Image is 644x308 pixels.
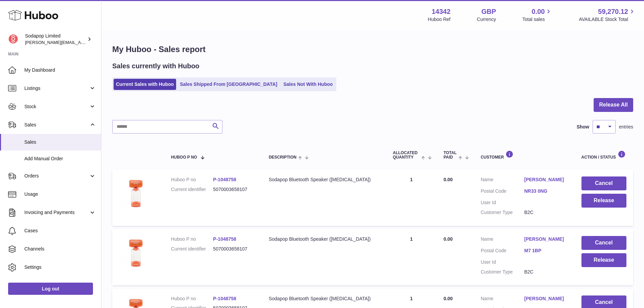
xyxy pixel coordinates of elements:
div: Sodapop Limited [25,33,86,46]
span: Stock [24,103,89,110]
dd: B2C [524,209,568,216]
a: 0.00 Total sales [522,7,552,23]
span: Orders [24,173,89,179]
dt: User Id [481,259,524,265]
dt: Postal Code [481,247,524,256]
span: Sales [24,122,89,128]
span: Total sales [522,16,552,23]
div: Customer [481,150,568,160]
h2: Sales currently with Huboo [112,62,199,71]
a: P-1048758 [213,296,236,301]
a: P-1048758 [213,236,236,242]
dt: Current identifier [171,186,213,193]
span: My Dashboard [24,67,96,73]
div: Currency [477,16,496,23]
a: Log out [8,283,93,295]
span: Cases [24,228,96,234]
dt: User Id [481,199,524,206]
a: [PERSON_NAME] [524,176,568,183]
span: entries [619,124,633,130]
span: Description [269,155,296,160]
a: P-1048758 [213,177,236,182]
span: Total paid [444,151,457,160]
td: 1 [386,229,437,285]
a: M7 1BP [524,247,568,254]
dt: Huboo P no [171,176,213,183]
div: Sodapop Bluetooth Speaker ([MEDICAL_DATA]) [269,236,379,242]
span: Sales [24,139,96,145]
a: NR33 0NG [524,188,568,194]
strong: GBP [481,7,496,16]
button: Release [581,194,626,208]
dt: Huboo P no [171,295,213,302]
dd: 5070003658107 [213,246,255,252]
button: Release All [594,98,633,112]
span: Huboo P no [171,155,197,160]
button: Release [581,253,626,267]
dt: Name [481,236,524,244]
dd: 5070003658107 [213,186,255,193]
a: Sales Not With Huboo [281,79,335,90]
span: ALLOCATED Quantity [393,151,420,160]
dd: B2C [524,269,568,275]
div: Action / Status [581,150,626,160]
span: 0.00 [444,177,453,182]
span: Listings [24,85,89,92]
strong: 14342 [432,7,451,16]
img: 1750423846.jpg [119,176,153,210]
span: 0.00 [444,236,453,242]
div: Sodapop Bluetooth Speaker ([MEDICAL_DATA]) [269,176,379,183]
span: [PERSON_NAME][EMAIL_ADDRESS][DOMAIN_NAME] [25,40,136,45]
span: Add Manual Order [24,156,96,162]
a: 59,270.12 AVAILABLE Stock Total [579,7,636,23]
span: 59,270.12 [598,7,628,16]
a: Current Sales with Huboo [114,79,176,90]
dt: Name [481,295,524,304]
div: Huboo Ref [428,16,451,23]
span: Channels [24,246,96,252]
dt: Name [481,176,524,185]
h1: My Huboo - Sales report [112,44,633,55]
img: david@sodapop-audio.co.uk [8,34,18,44]
label: Show [577,124,589,130]
button: Cancel [581,236,626,250]
span: AVAILABLE Stock Total [579,16,636,23]
a: Sales Shipped From [GEOGRAPHIC_DATA] [177,79,280,90]
dt: Customer Type [481,269,524,275]
dt: Current identifier [171,246,213,252]
span: 0.00 [532,7,545,16]
td: 1 [386,170,437,226]
dt: Postal Code [481,188,524,196]
div: Sodapop Bluetooth Speaker ([MEDICAL_DATA]) [269,295,379,302]
span: Usage [24,191,96,197]
button: Cancel [581,176,626,190]
a: [PERSON_NAME] [524,295,568,302]
span: Settings [24,264,96,270]
a: [PERSON_NAME] [524,236,568,242]
dt: Customer Type [481,209,524,216]
span: Invoicing and Payments [24,209,89,216]
img: 1750423846.jpg [119,236,153,270]
dt: Huboo P no [171,236,213,242]
span: 0.00 [444,296,453,301]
